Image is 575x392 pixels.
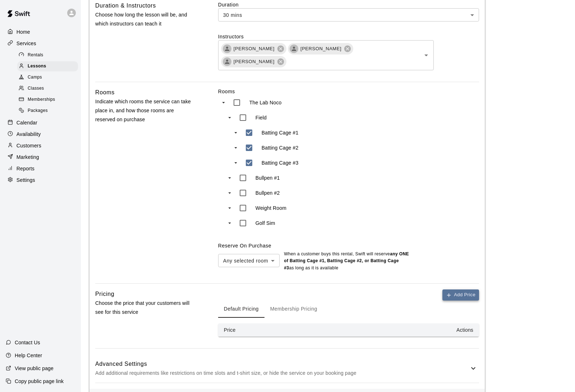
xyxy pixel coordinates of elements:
[17,61,78,71] div: Lessons
[28,85,44,92] span: Classes
[6,152,75,162] a: Marketing
[17,142,41,149] p: Customers
[28,96,55,103] span: Memberships
[262,159,299,166] p: Batting Cage #3
[262,129,299,136] p: Batting Cage #1
[15,339,40,346] p: Contact Us
[221,56,286,67] div: [PERSON_NAME]
[6,175,75,185] a: Settings
[290,323,479,337] th: Actions
[95,88,115,97] h6: Rooms
[95,1,156,10] h6: Duration & Instructors
[17,49,81,61] a: Rentals
[17,84,78,94] div: Classes
[218,8,479,22] div: 30 mins
[218,243,271,249] label: Reserve On Purchase
[17,83,81,94] a: Classes
[95,299,195,317] p: Choose the price that your customers will see for this service
[290,44,298,53] div: Paris Townsend-Neal
[284,251,410,272] p: When a customer buys this rental , Swift will reserve as long as it is available
[6,117,75,128] a: Calendar
[28,74,42,81] span: Camps
[17,95,78,105] div: Memberships
[17,176,35,184] p: Settings
[6,163,75,174] a: Reports
[28,107,48,114] span: Packages
[442,289,479,301] button: Add Price
[17,165,34,172] p: Reports
[256,219,275,227] p: Golf Sim
[221,43,286,55] div: [PERSON_NAME]
[262,144,299,151] p: Batting Cage #2
[6,129,75,140] a: Availability
[17,154,39,161] p: Marketing
[17,28,30,36] p: Home
[218,95,362,231] ul: swift facility view
[229,45,279,52] span: [PERSON_NAME]
[6,140,75,151] a: Customers
[218,1,479,8] label: Duration
[15,378,64,385] p: Copy public page link
[95,369,469,378] p: Add additional requirements like restrictions on time slots and t-shirt size, or hide the service...
[17,131,41,138] p: Availability
[256,114,267,121] p: Field
[17,40,36,47] p: Services
[223,57,231,66] div: Brooke Hodgson
[15,365,54,372] p: View public page
[421,50,431,60] button: Open
[28,63,46,70] span: Lessons
[218,254,280,267] div: Any selected room
[6,27,75,37] a: Home
[6,38,75,49] a: Services
[28,52,43,59] span: Rentals
[218,323,290,337] th: Price
[95,97,195,124] p: Indicate which rooms the service can take place in, and how those rooms are reserved on purchase
[17,50,78,60] div: Rentals
[229,58,279,65] span: [PERSON_NAME]
[284,251,409,271] b: any ONE of Batting Cage #1, Batting Cage #2, or Batting Cage #3
[17,106,78,116] div: Packages
[218,301,264,318] button: Default Pricing
[249,99,282,106] p: The Lab Noco
[288,43,353,55] div: [PERSON_NAME]
[95,354,479,383] div: Advanced SettingsAdd additional requirements like restrictions on time slots and t-shirt size, or...
[17,72,78,82] div: Camps
[17,72,81,83] a: Camps
[17,94,81,105] a: Memberships
[95,289,114,299] h6: Pricing
[218,33,479,40] label: Instructors
[264,301,323,318] button: Membership Pricing
[296,45,346,52] span: [PERSON_NAME]
[223,44,231,53] div: Riley Frost
[256,189,280,197] p: Bullpen #2
[256,174,280,181] p: Bullpen #1
[17,61,81,72] a: Lessons
[17,119,37,126] p: Calendar
[17,105,81,117] a: Packages
[95,10,195,28] p: Choose how long the lesson will be, and which instructors can teach it
[15,352,42,359] p: Help Center
[218,88,479,95] label: Rooms
[95,359,469,369] h6: Advanced Settings
[256,204,286,212] p: Weight Room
